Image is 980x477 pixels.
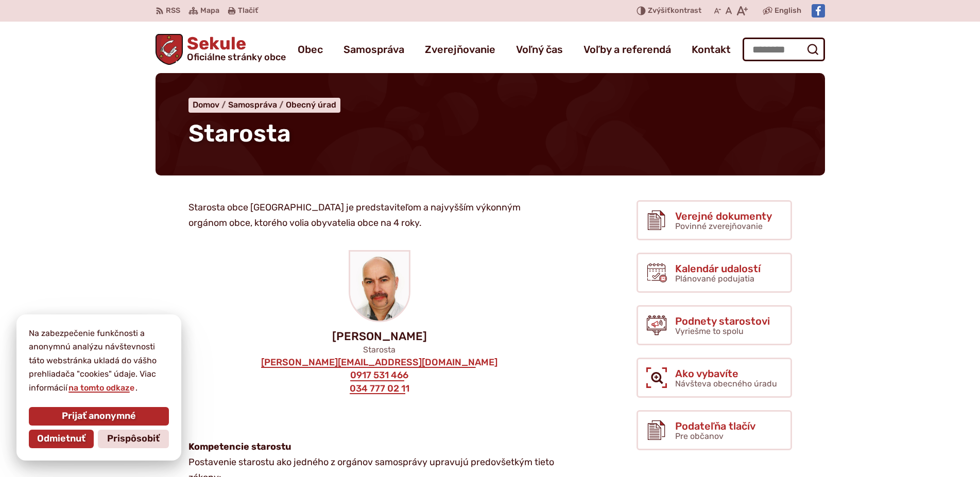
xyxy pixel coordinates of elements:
[675,221,763,231] span: Povinné zverejňovanie
[238,7,258,15] span: Tlačiť
[675,263,761,274] span: Kalendár udalostí
[675,210,772,222] span: Verejné dokumenty
[29,430,94,448] button: Odmietnuť
[29,407,169,426] button: Prijať anonymné
[156,34,183,65] img: Prejsť na domovskú stránku
[637,253,792,293] a: Kalendár udalostí Plánované podujatia
[183,35,286,62] span: Sekule
[675,315,770,327] span: Podnety starostovi
[349,383,410,395] a: 034 777 02 11
[516,35,563,64] a: Voľný čas
[675,368,777,379] span: Ako vybavíte
[350,252,409,321] img: starosta
[37,433,85,445] span: Odmietnuť
[166,5,180,17] span: RSS
[67,383,135,393] a: na tomto odkaze
[260,357,498,368] a: [PERSON_NAME][EMAIL_ADDRESS][DOMAIN_NAME]
[193,100,219,110] span: Domov
[193,100,228,110] a: Domov
[298,35,323,64] a: Obec
[637,305,792,345] a: Podnety starostovi Vyriešme to spolu
[188,119,291,148] span: Starosta
[675,326,744,336] span: Vyriešme to spolu
[675,274,754,284] span: Plánované podujatia
[675,379,777,388] span: Návšteva obecného úradu
[692,35,731,64] a: Kontakt
[775,5,801,17] span: English
[343,35,404,64] a: Samospráva
[156,34,286,65] a: Logo Sekule, prejsť na domovskú stránku.
[637,200,792,240] a: Verejné dokumenty Povinné zverejňovanie
[637,410,792,450] a: Podateľňa tlačív Pre občanov
[107,433,160,445] span: Prispôsobiť
[425,35,495,64] a: Zverejňovanie
[228,100,277,110] span: Samospráva
[772,5,803,17] a: English
[648,6,670,15] span: Zvýšiť
[286,100,336,110] a: Obecný úrad
[648,7,701,15] span: kontrast
[172,330,587,343] p: [PERSON_NAME]
[812,4,825,17] img: Prejsť na Facebook stránku
[675,420,755,432] span: Podateľňa tlačív
[172,345,587,355] p: Starosta
[98,430,169,448] button: Prispôsobiť
[349,370,409,381] a: 0917 531 466
[583,35,671,64] a: Voľby a referendá
[188,200,554,231] p: Starosta obce [GEOGRAPHIC_DATA] je predstaviteľom a najvyšším výkonným orgánom obce, ktorého voli...
[200,5,219,17] span: Mapa
[675,431,724,441] span: Pre občanov
[188,441,291,452] strong: Kompetencie starostu
[228,100,286,110] a: Samospráva
[187,52,286,62] span: Oficiálne stránky obce
[62,411,136,422] span: Prijať anonymné
[637,358,792,398] a: Ako vybavíte Návšteva obecného úradu
[29,327,169,395] p: Na zabezpečenie funkčnosti a anonymnú analýzu návštevnosti táto webstránka ukladá do vášho prehli...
